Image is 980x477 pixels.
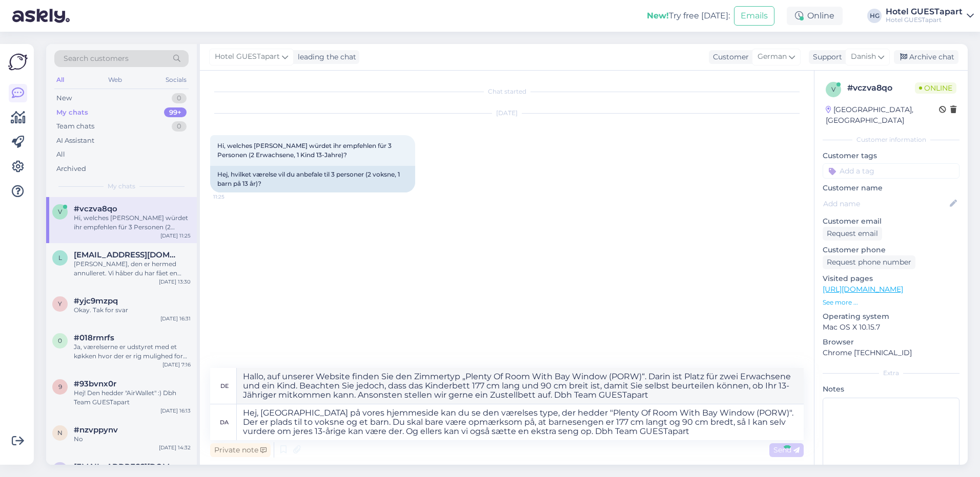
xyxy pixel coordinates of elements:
[213,193,252,201] span: 11:25
[851,51,876,62] span: Danish
[823,135,959,144] div: Customer information
[210,166,415,192] div: Hej, hvilket værelse vil du anbefale til 3 personer (2 voksne, 1 barn på 13 år)?
[54,73,66,86] div: All
[58,208,62,215] span: v
[8,52,28,72] img: Askly Logo
[823,150,959,161] p: Customer tags
[74,250,180,259] span: lsvinth@gmail.com
[74,333,114,342] span: #018rmrfs
[823,337,959,348] p: Browser
[886,16,963,24] div: Hotel GUESTapart
[823,183,959,193] p: Customer name
[809,52,842,62] div: Support
[56,121,94,132] div: Team chats
[294,52,356,62] div: leading the chat
[831,85,835,93] span: v
[647,10,730,22] div: Try free [DATE]:
[74,213,191,232] div: Hi, welches [PERSON_NAME] würdet ihr empfehlen für 3 Personen (2 Erwachsene, 1 Kind 13-Jahre)?
[106,73,124,86] div: Web
[823,285,903,294] a: [URL][DOMAIN_NAME]
[56,149,65,160] div: All
[74,204,117,213] span: #vczva8qo
[56,93,72,103] div: New
[215,51,280,62] span: Hotel GUESTapart
[74,462,180,471] span: mln.hegel@gmail.com
[64,53,129,64] span: Search customers
[74,342,191,361] div: Ja, værelserne er udstyret med et køkken hvor der er rig mulighed for det
[162,361,191,368] div: [DATE] 7:16
[58,254,62,262] span: l
[164,107,187,118] div: 99+
[56,164,86,174] div: Archived
[159,278,191,286] div: [DATE] 13:30
[74,379,116,388] span: #93bvnx0r
[172,121,187,132] div: 0
[210,109,804,118] div: [DATE]
[160,407,191,415] div: [DATE] 16:13
[217,142,393,159] span: Hi, welches [PERSON_NAME] würdet ihr empfehlen für 3 Personen (2 Erwachsene, 1 Kind 13-Jahre)?
[823,368,959,378] div: Extra
[826,104,939,126] div: [GEOGRAPHIC_DATA], [GEOGRAPHIC_DATA]
[210,87,804,96] div: Chat started
[56,136,94,146] div: AI Assistant
[159,444,191,451] div: [DATE] 14:32
[74,388,191,407] div: Hej! Den hedder "AirWallet" :) Dbh Team GUESTapart
[58,383,62,391] span: 9
[160,232,191,240] div: [DATE] 11:25
[886,8,963,16] div: Hotel GUESTapart
[56,107,88,118] div: My chats
[886,8,974,24] a: Hotel GUESTapartHotel GUESTapart
[823,322,959,333] p: Mac OS X 10.15.7
[58,300,62,308] span: y
[74,296,118,306] span: #yjc9mzpq
[823,348,959,358] p: Chrome [TECHNICAL_ID]
[787,7,843,25] div: Online
[823,273,959,284] p: Visited pages
[74,435,191,444] div: No
[74,306,191,315] div: Okay. Tak for svar
[709,52,749,62] div: Customer
[172,93,187,103] div: 0
[74,259,191,278] div: [PERSON_NAME], den er hermed annulleret. Vi håber du har fået en mail med afbestillingen. [PERSON...
[823,255,915,269] div: Request phone number
[867,9,882,23] div: HG
[58,337,62,344] span: 0
[915,82,956,94] span: Online
[847,82,915,94] div: # vczva8qo
[164,73,189,86] div: Socials
[758,51,787,62] span: German
[108,182,135,191] span: My chats
[823,216,959,227] p: Customer email
[823,384,959,395] p: Notes
[823,198,948,209] input: Add name
[57,429,63,437] span: n
[823,163,959,179] input: Add a tag
[823,227,882,241] div: Request email
[823,245,959,255] p: Customer phone
[160,315,191,322] div: [DATE] 16:31
[894,50,958,64] div: Archive chat
[823,311,959,322] p: Operating system
[74,425,118,435] span: #nzvppynv
[823,298,959,307] p: See more ...
[734,6,774,26] button: Emails
[647,11,669,20] b: New!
